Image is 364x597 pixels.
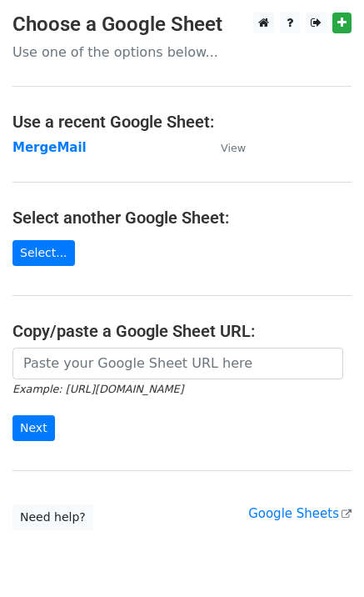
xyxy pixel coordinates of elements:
a: MergeMail [12,140,87,155]
h3: Choose a Google Sheet [12,13,352,37]
a: View [204,140,246,155]
h4: Select another Google Sheet: [12,208,352,228]
h4: Copy/paste a Google Sheet URL: [12,321,352,341]
small: View [221,142,246,154]
a: Select... [12,240,75,266]
p: Use one of the options below... [12,43,352,61]
small: Example: [URL][DOMAIN_NAME] [12,383,183,395]
input: Paste your Google Sheet URL here [12,348,343,379]
a: Google Sheets [248,506,352,521]
h4: Use a recent Google Sheet: [12,112,352,132]
input: Next [12,415,55,441]
a: Need help? [12,504,93,530]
